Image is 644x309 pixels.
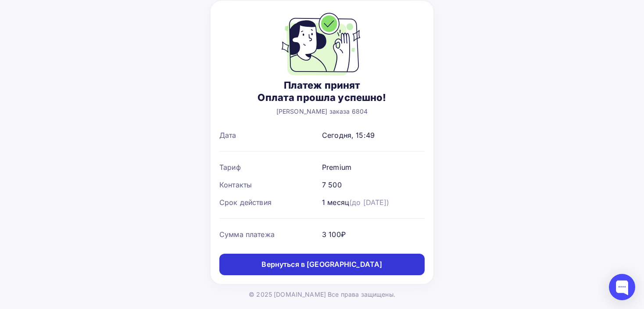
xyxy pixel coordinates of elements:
[322,229,346,240] div: 3 100₽
[219,162,322,172] div: Тариф
[219,130,322,140] div: Дата
[322,197,390,208] div: 1 месяц
[258,91,386,104] div: Оплата прошла успешно!
[322,180,342,190] div: 7 500
[219,180,322,190] div: Контакты
[322,162,351,172] div: Premium
[219,197,322,208] div: Срок действия
[258,79,386,91] div: Платеж принят
[322,130,375,140] div: Сегодня, 15:49
[261,259,382,269] div: Вернуться в [GEOGRAPHIC_DATA]
[258,107,386,116] div: [PERSON_NAME] заказа 6804
[349,198,390,207] span: (до [DATE])
[219,229,322,240] div: Сумма платежа
[249,290,395,299] div: © 2025 [DOMAIN_NAME] Все права защищены.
